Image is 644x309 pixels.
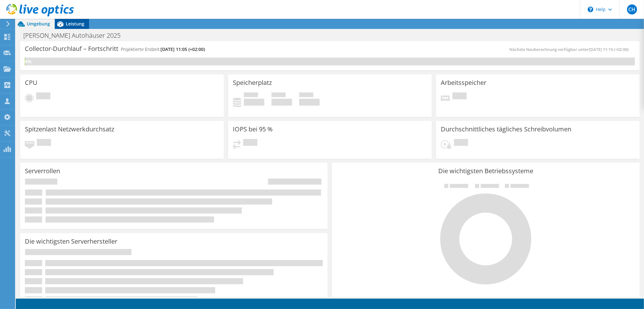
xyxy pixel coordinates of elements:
h3: Die wichtigsten Serverhersteller [25,238,117,245]
span: Ausstehend [37,139,51,147]
span: Nächste Neuberechnung verfügbar unter [509,47,632,52]
h3: Durchschnittliches tägliches Schreibvolumen [441,126,571,133]
span: CH [627,4,637,14]
h3: Die wichtigsten Betriebssysteme [337,168,635,174]
span: [DATE] 11:15 (+02:00) [589,47,629,52]
h4: 0 GiB [272,99,292,106]
div: 0% [25,58,25,65]
h3: Arbeitsspeicher [441,79,486,86]
span: [DATE] 11:05 (+02:00) [160,46,205,52]
svg: \n [588,7,593,12]
h1: [PERSON_NAME] Autohäuser 2025 [20,32,130,39]
h3: Serverrollen [25,168,60,174]
h4: Projektierte Endzeit: [121,46,205,53]
span: Verfügbar [272,92,286,99]
h3: Speicherplatz [233,79,272,86]
h4: 0 GiB [244,99,264,106]
span: Ausstehend [454,139,468,147]
span: Ausstehend [243,139,257,147]
span: Umgebung [27,21,50,27]
span: Belegt [244,92,258,99]
h4: 0 GiB [299,99,320,106]
span: Ausstehend [36,92,50,101]
h3: CPU [25,79,37,86]
span: Ausstehend [452,92,467,101]
h3: IOPS bei 95 % [233,126,273,133]
span: Leistung [66,21,84,27]
h3: Spitzenlast Netzwerkdurchsatz [25,126,114,133]
span: Insgesamt [299,92,313,99]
